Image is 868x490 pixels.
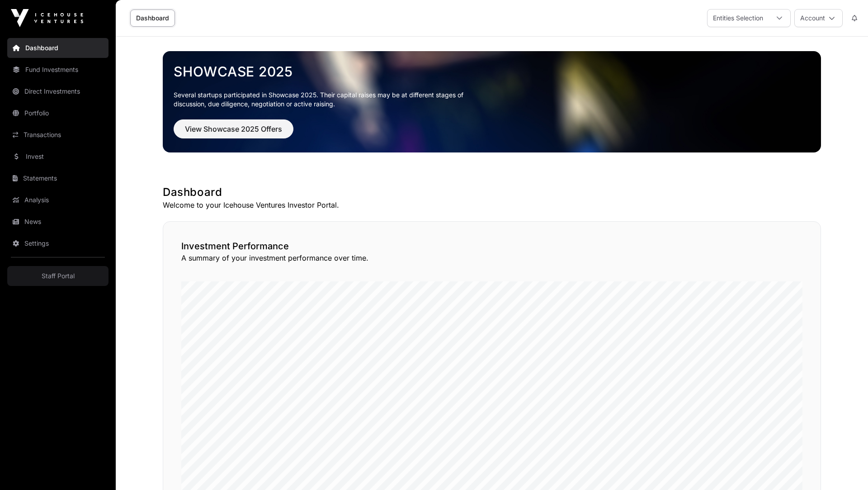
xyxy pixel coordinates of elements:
[185,124,282,134] span: View Showcase 2025 Offers
[7,190,108,210] a: Analysis
[7,38,108,58] a: Dashboard
[174,119,293,138] button: View Showcase 2025 Offers
[181,252,802,263] p: A summary of your investment performance over time.
[181,240,802,252] h2: Investment Performance
[794,9,843,27] button: Account
[7,168,108,188] a: Statements
[163,51,821,152] img: Showcase 2025
[7,266,108,286] a: Staff Portal
[163,200,821,210] p: Welcome to your Icehouse Ventures Investor Portal.
[7,81,108,101] a: Direct Investments
[174,128,293,138] a: View Showcase 2025 Offers
[7,60,108,80] a: Fund Investments
[7,212,108,232] a: News
[174,90,477,109] p: Several startups participated in Showcase 2025. Their capital raises may be at different stages o...
[163,185,821,200] h1: Dashboard
[7,125,108,145] a: Transactions
[7,103,108,123] a: Portfolio
[708,10,769,27] div: Entities Selection
[7,147,108,167] a: Invest
[174,63,810,80] a: Showcase 2025
[130,10,175,27] a: Dashboard
[7,233,108,253] a: Settings
[11,9,83,27] img: Icehouse Ventures Logo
